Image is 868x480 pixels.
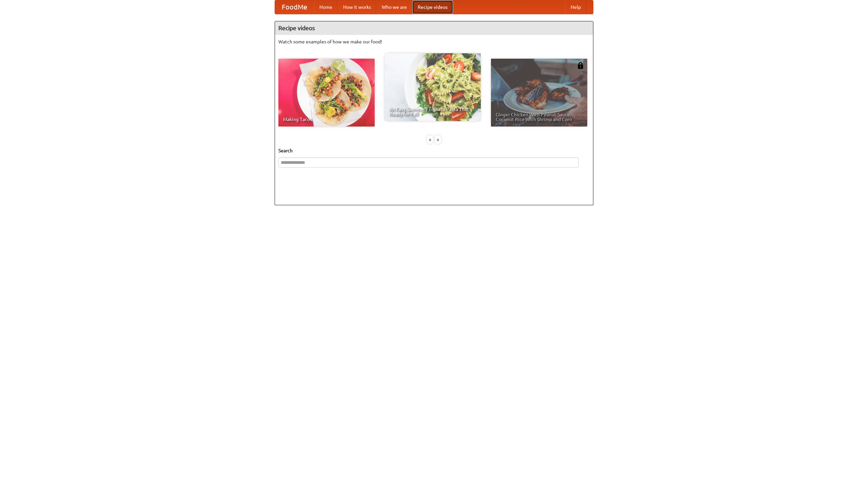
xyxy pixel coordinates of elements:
span: Making Tacos [283,117,370,122]
a: Home [314,0,338,14]
h5: Search [278,147,590,154]
a: Recipe videos [412,0,453,14]
div: » [435,135,441,144]
a: An Easy, Summery Tomato Pasta That's Ready for Fall [384,53,481,121]
img: 483408.png [577,62,584,69]
a: How it works [338,0,376,14]
a: FoodMe [275,0,314,14]
div: « [427,135,433,144]
span: An Easy, Summery Tomato Pasta That's Ready for Fall [389,107,476,116]
a: Who we are [376,0,412,14]
h4: Recipe videos [275,21,593,35]
p: Watch some examples of how we make our food! [278,38,590,45]
a: Making Tacos [278,59,375,127]
a: Help [565,0,586,14]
